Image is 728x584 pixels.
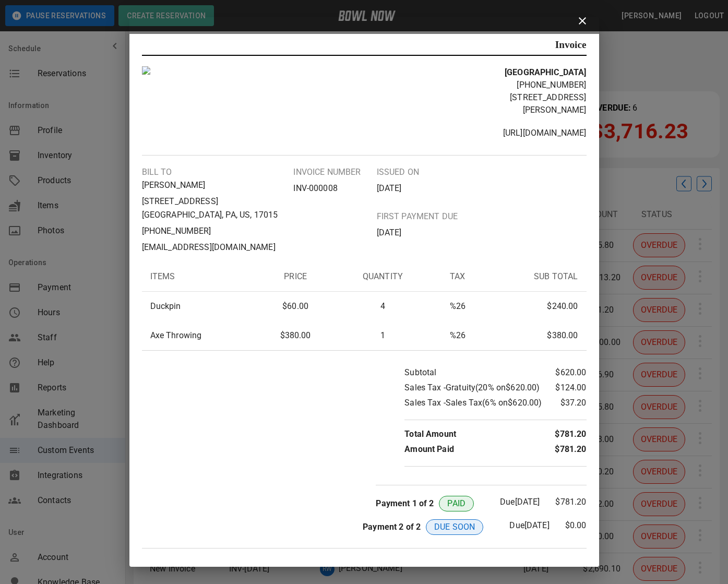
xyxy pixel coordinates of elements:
[377,182,458,195] p: [DATE]
[142,241,278,254] p: [EMAIL_ADDRESS][DOMAIN_NAME]
[555,366,586,379] p: $620.00
[376,496,474,511] p: Payment 1 of 2
[493,270,578,283] p: Sub Total
[142,166,278,178] p: Bill to
[142,262,587,350] table: sticky table
[505,66,587,79] p: [GEOGRAPHIC_DATA]
[509,519,549,535] p: Due [DATE]
[142,179,278,192] p: [PERSON_NAME]
[565,519,587,535] p: $0.00
[500,496,540,511] p: Due [DATE]
[142,66,150,118] img: 5d1bb590-3e25-4acf-8e3c-de35309e366c.gif
[142,39,587,56] div: Invoice
[560,397,587,409] p: $37.20
[517,79,586,91] p: [PHONE_NUMBER]
[503,127,587,139] p: [URL][DOMAIN_NAME]
[343,300,422,313] p: 4
[377,166,458,178] p: ISSUED ON
[555,428,586,440] p: $781.20
[555,382,586,394] p: $124.00
[343,329,422,342] p: 1
[404,428,456,440] p: Total Amount
[293,166,361,178] p: Invoice Number
[363,519,483,535] p: Payment 2 of 2
[150,300,248,313] p: Duckpin
[142,225,278,237] p: [PHONE_NUMBER]
[142,195,278,208] p: [STREET_ADDRESS]
[293,182,361,195] p: INV- 000008
[404,443,454,456] p: Amount Paid
[404,382,540,394] p: Sales Tax - Gratuity ( 20 % on $620.00 )
[555,496,586,511] p: $781.20
[508,91,587,116] p: [STREET_ADDRESS][PERSON_NAME]
[439,300,476,313] p: % 26
[493,329,578,342] p: $380.00
[404,397,542,409] p: Sales Tax - Sales Tax ( 6 % on $620.00 )
[439,270,476,283] p: Tax
[426,519,483,535] p: DUE SOON
[377,227,458,239] p: [DATE]
[555,443,586,456] p: $781.20
[150,329,248,342] p: Axe Throwing
[264,270,327,283] p: Price
[377,210,458,223] p: First payment Due
[343,270,422,283] p: Quantity
[142,209,278,221] p: [GEOGRAPHIC_DATA] , PA , US , 17015
[404,366,436,379] p: Subtotal
[264,300,327,313] p: $60.00
[493,300,578,313] p: $240.00
[150,270,248,283] p: Items
[439,496,474,511] p: PAID
[264,329,327,342] p: $380.00
[439,329,476,342] p: % 26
